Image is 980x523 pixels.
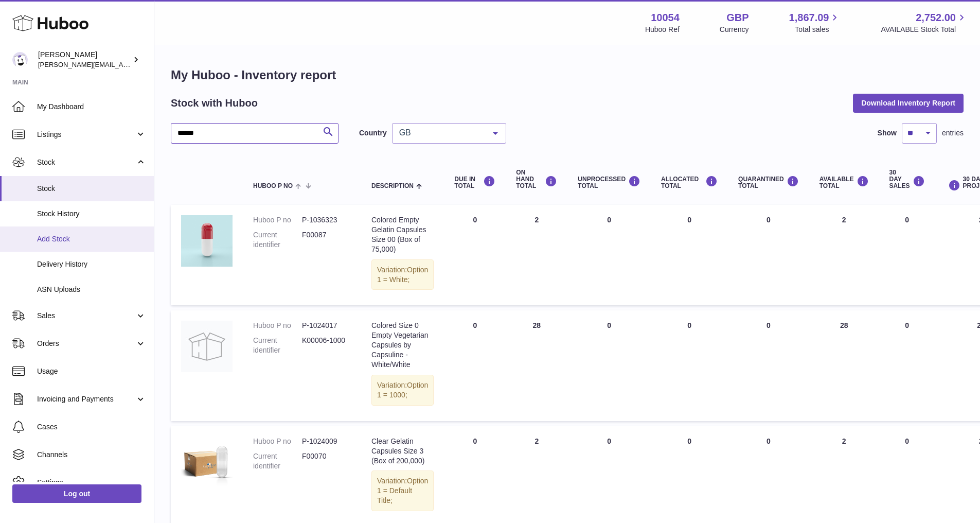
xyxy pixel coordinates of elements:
[879,310,935,421] td: 0
[253,336,302,355] dt: Current identifier
[889,169,925,190] div: 30 DAY SALES
[37,394,135,404] span: Invoicing and Payments
[371,259,434,290] div: Variation:
[37,102,146,112] span: My Dashboard
[377,266,428,284] span: Option 1 = White;
[359,128,387,138] label: Country
[789,11,841,34] a: 1,867.09 Total sales
[651,11,680,25] strong: 10054
[181,437,233,488] img: product image
[371,437,434,466] div: Clear Gelatin Capsules Size 3 (Box of 200,000)
[253,321,302,330] dt: Huboo P no
[253,437,302,446] dt: Huboo P no
[253,215,302,225] dt: Huboo P no
[506,310,567,421] td: 28
[37,311,135,321] span: Sales
[444,310,506,421] td: 0
[371,321,434,369] div: Colored Size 0 Empty Vegetarian Capsules by Capsuline - White/White
[37,209,146,219] span: Stock History
[726,11,749,25] strong: GBP
[942,128,964,138] span: entries
[371,215,434,254] div: Colored Empty Gelatin Capsules Size 00 (Box of 75,000)
[37,184,146,194] span: Stock
[37,450,146,460] span: Channels
[253,451,302,471] dt: Current identifier
[302,215,351,225] dd: P-1036323
[253,183,293,189] span: Huboo P no
[302,336,351,355] dd: K00006-1000
[37,158,135,167] span: Stock
[37,339,135,348] span: Orders
[181,321,233,372] img: product image
[516,169,557,190] div: ON HAND Total
[809,310,879,421] td: 28
[879,205,935,305] td: 0
[37,130,135,140] span: Listings
[738,176,799,189] div: QUARANTINED Total
[37,422,146,432] span: Cases
[302,230,351,250] dd: F00087
[578,176,640,189] div: UNPROCESSED Total
[853,94,964,112] button: Download Inventory Report
[506,205,567,305] td: 2
[397,128,485,138] span: GB
[881,11,968,34] a: 2,752.00 AVAILABLE Stock Total
[767,216,771,224] span: 0
[171,67,964,83] h1: My Huboo - Inventory report
[567,205,651,305] td: 0
[12,52,28,67] img: luz@capsuline.com
[795,25,841,34] span: Total sales
[253,230,302,250] dt: Current identifier
[37,478,146,487] span: Settings
[767,321,771,329] span: 0
[302,321,351,330] dd: P-1024017
[171,96,258,110] h2: Stock with Huboo
[878,128,897,138] label: Show
[377,381,428,399] span: Option 1 = 1000;
[661,176,718,189] div: ALLOCATED Total
[651,310,728,421] td: 0
[916,11,956,25] span: 2,752.00
[37,367,146,376] span: Usage
[37,259,146,269] span: Delivery History
[12,484,141,503] a: Log out
[454,176,495,189] div: DUE IN TOTAL
[767,437,771,445] span: 0
[651,205,728,305] td: 0
[809,205,879,305] td: 2
[789,11,829,25] span: 1,867.09
[37,234,146,244] span: Add Stock
[645,25,680,34] div: Huboo Ref
[819,176,869,189] div: AVAILABLE Total
[444,205,506,305] td: 0
[881,25,968,34] span: AVAILABLE Stock Total
[38,60,206,68] span: [PERSON_NAME][EMAIL_ADDRESS][DOMAIN_NAME]
[302,451,351,471] dd: F00070
[567,310,651,421] td: 0
[302,437,351,446] dd: P-1024009
[720,25,749,34] div: Currency
[38,50,131,69] div: [PERSON_NAME]
[371,470,434,511] div: Variation:
[377,477,428,504] span: Option 1 = Default Title;
[371,183,414,189] span: Description
[371,375,434,406] div: Variation:
[37,285,146,294] span: ASN Uploads
[181,215,233,267] img: product image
